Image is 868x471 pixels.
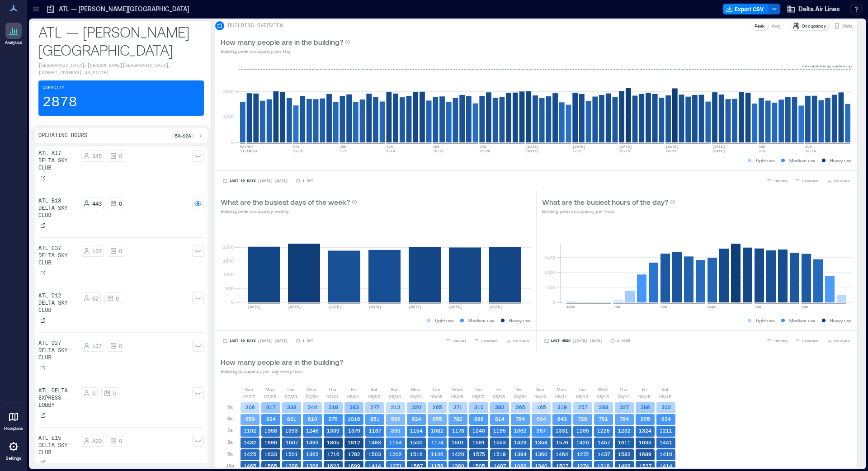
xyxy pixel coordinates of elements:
[598,386,608,393] p: Wed
[92,200,102,207] p: 443
[618,439,631,445] text: 1611
[368,305,382,309] text: [DATE]
[597,393,609,400] p: 08/13
[578,416,587,422] text: 728
[389,439,402,445] text: 1154
[537,428,546,433] text: 957
[660,428,672,433] text: 1211
[802,178,820,184] span: COMPARE
[409,305,422,309] text: [DATE]
[599,404,609,410] text: 288
[481,338,499,344] span: COMPARE
[226,462,234,469] p: 10a
[391,404,401,410] text: 212
[435,317,454,324] p: Light use
[805,145,812,149] text: AUG
[306,393,318,400] p: 07/30
[472,428,485,433] text: 1240
[59,5,189,14] p: ATL — [PERSON_NAME][GEOGRAPHIC_DATA]
[789,317,816,324] p: Medium use
[431,451,443,457] text: 1146
[618,428,631,433] text: 1232
[245,404,255,410] text: 206
[411,386,420,393] p: Mon
[759,145,765,149] text: AUG
[764,336,789,345] button: EXPORT
[327,428,340,433] text: 1339
[308,416,317,422] text: 810
[390,463,402,469] text: 1271
[641,416,650,422] text: 905
[793,336,821,345] button: COMPARE
[659,393,671,400] p: 08/16
[495,404,505,410] text: 382
[286,439,298,445] text: 1507
[92,247,102,254] p: 137
[619,149,630,153] text: 13-19
[830,157,852,164] p: Heavy use
[472,336,500,345] button: COMPARE
[38,245,77,267] p: ATL C37 Delta Sky Club
[119,200,122,207] p: 0
[244,463,256,469] text: 1465
[113,390,116,397] p: 0
[244,451,256,457] text: 1425
[665,145,679,149] text: [DATE]
[38,23,204,59] p: ATL — [PERSON_NAME][GEOGRAPHIC_DATA]
[432,386,440,393] p: Tue
[468,317,495,324] p: Medium use
[572,145,585,149] text: [DATE]
[306,463,319,469] text: 1368
[386,149,395,153] text: 8-14
[474,416,484,422] text: 888
[504,336,531,345] button: OPTIONS
[119,152,122,160] p: 0
[474,404,484,410] text: 310
[227,450,233,457] p: 9a
[431,428,443,433] text: 1082
[347,393,359,400] p: 08/01
[386,145,393,149] text: JUN
[245,386,253,393] p: Sun
[38,62,204,77] p: [GEOGRAPHIC_DATA]–[PERSON_NAME][GEOGRAPHIC_DATA], [STREET_ADDRESS][US_STATE]
[556,451,568,457] text: 1464
[479,145,486,149] text: JUN
[473,451,485,457] text: 1575
[661,404,671,410] text: 300
[618,451,631,457] text: 1582
[547,284,555,290] tspan: 500
[660,439,672,445] text: 1441
[431,463,443,469] text: 1158
[329,404,338,410] text: 318
[92,342,102,349] p: 137
[431,439,443,445] text: 1174
[410,463,423,469] text: 1567
[293,145,300,149] text: MAY
[618,393,630,400] p: 08/14
[620,416,629,422] text: 784
[474,386,482,393] p: Thu
[834,178,850,184] span: OPTIONS
[227,427,233,434] p: 7a
[617,338,630,344] p: 1 Hour
[576,428,589,433] text: 1265
[226,286,234,291] tspan: 500
[830,317,852,324] p: Heavy use
[410,428,423,433] text: 1154
[223,258,234,264] tspan: 1500
[576,439,589,445] text: 1420
[513,338,529,344] span: OPTIONS
[433,416,442,422] text: 655
[371,386,377,393] p: Sat
[264,451,277,457] text: 1633
[802,22,826,29] p: Occupancy
[348,463,360,469] text: 1699
[641,404,650,410] text: 386
[516,404,525,410] text: 265
[368,451,381,457] text: 1503
[410,451,423,457] text: 1516
[308,404,317,410] text: 244
[514,428,527,433] text: 1062
[639,439,651,445] text: 1633
[495,416,505,422] text: 814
